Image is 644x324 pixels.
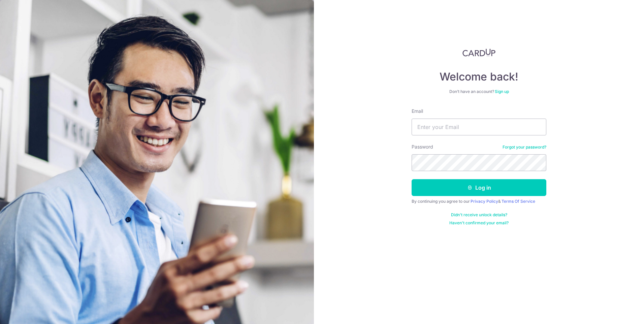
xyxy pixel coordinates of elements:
a: Sign up [495,89,509,94]
a: Terms Of Service [502,199,535,204]
input: Enter your Email [412,119,546,135]
div: Don’t have an account? [412,89,546,94]
h4: Welcome back! [412,70,546,84]
a: Didn't receive unlock details? [451,212,507,218]
a: Privacy Policy [471,199,498,204]
button: Log in [412,179,546,196]
img: CardUp Logo [462,48,495,57]
div: By continuing you agree to our & [412,199,546,204]
label: Email [412,108,423,115]
a: Forgot your password? [503,144,546,150]
label: Password [412,143,433,150]
a: Haven't confirmed your email? [449,220,509,226]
